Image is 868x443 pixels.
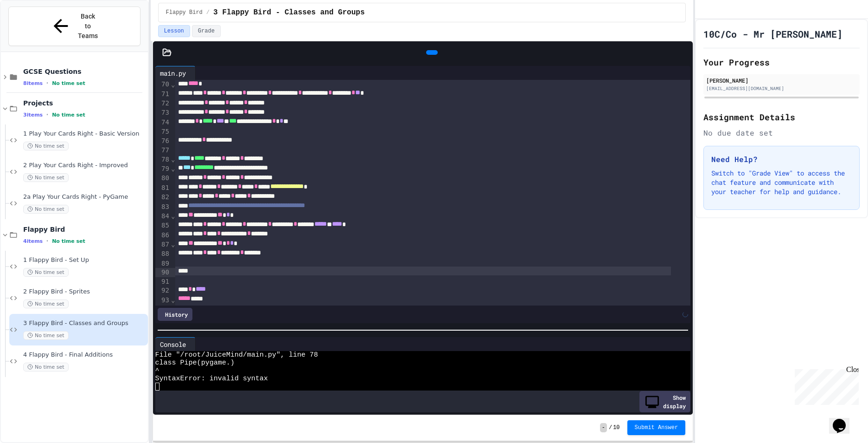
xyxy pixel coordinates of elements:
[23,162,146,169] span: 2 Play Your Cards Right - Improved
[171,165,175,172] span: Fold line
[23,130,146,138] span: 1 Play Your Cards Right - Basic Version
[155,367,160,375] span: ^
[8,7,140,46] button: Back to Teams
[627,420,686,435] button: Submit Answer
[23,351,146,359] span: 4 Flappy Bird - Final Additions
[155,183,171,193] div: 81
[23,238,43,244] span: 4 items
[23,99,146,107] span: Projects
[52,238,85,244] span: No time set
[155,221,171,230] div: 85
[171,296,175,304] span: Fold line
[23,112,43,118] span: 3 items
[609,424,612,431] span: /
[703,56,860,69] h2: Your Progress
[703,27,842,40] h1: 10C/Co - Mr [PERSON_NAME]
[155,66,196,80] div: main.py
[155,68,191,78] div: main.py
[639,391,690,412] div: Show display
[155,164,171,174] div: 79
[23,67,146,76] span: GCSE Questions
[155,155,171,164] div: 78
[23,205,69,214] span: No time set
[23,256,146,264] span: 1 Flappy Bird - Set Up
[155,259,171,268] div: 89
[155,277,171,287] div: 91
[635,424,678,431] span: Submit Answer
[155,305,171,314] div: 94
[155,286,171,295] div: 92
[52,112,85,118] span: No time set
[600,423,607,432] span: -
[703,111,860,124] h2: Assignment Details
[166,9,203,16] span: Flappy Bird
[77,12,99,41] span: Back to Teams
[155,268,171,277] div: 90
[23,288,146,296] span: 2 Flappy Bird - Sprites
[23,225,146,234] span: Flappy Bird
[46,79,48,87] span: •
[711,169,852,196] p: Switch to "Grade View" to access the chat feature and communicate with your teacher for help and ...
[171,241,175,248] span: Fold line
[46,111,48,118] span: •
[155,231,171,240] div: 86
[46,237,48,245] span: •
[711,154,852,165] h3: Need Help?
[613,424,619,431] span: 10
[155,118,171,127] div: 74
[158,308,192,321] div: History
[155,137,171,146] div: 76
[155,375,268,383] span: SyntaxError: invalid syntax
[155,296,171,305] div: 93
[155,193,171,202] div: 82
[155,127,171,137] div: 75
[213,7,364,18] span: 3 Flappy Bird - Classes and Groups
[23,268,69,277] span: No time set
[158,25,190,37] button: Lesson
[23,319,146,327] span: 3 Flappy Bird - Classes and Groups
[155,146,171,155] div: 77
[23,331,69,340] span: No time set
[155,359,235,367] span: class Pipe(pygame.)
[23,80,43,86] span: 8 items
[171,81,175,88] span: Fold line
[706,85,857,92] div: [EMAIL_ADDRESS][DOMAIN_NAME]
[23,363,69,371] span: No time set
[155,351,318,359] span: File "/root/JuiceMind/main.py", line 78
[155,99,171,108] div: 72
[52,80,85,86] span: No time set
[192,25,221,37] button: Grade
[791,365,859,405] iframe: chat widget
[155,337,196,351] div: Console
[703,127,860,138] div: No due date set
[171,212,175,220] span: Fold line
[23,142,69,150] span: No time set
[155,339,191,349] div: Console
[4,4,64,59] div: Chat with us now!Close
[155,174,171,183] div: 80
[829,406,859,434] iframe: chat widget
[155,249,171,259] div: 88
[206,9,210,16] span: /
[23,300,69,308] span: No time set
[155,108,171,117] div: 73
[171,156,175,163] span: Fold line
[155,240,171,249] div: 87
[155,202,171,212] div: 83
[155,80,171,89] div: 70
[23,193,146,201] span: 2a Play Your Cards Right - PyGame
[155,90,171,99] div: 71
[155,212,171,221] div: 84
[706,76,857,85] div: [PERSON_NAME]
[23,173,69,182] span: No time set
